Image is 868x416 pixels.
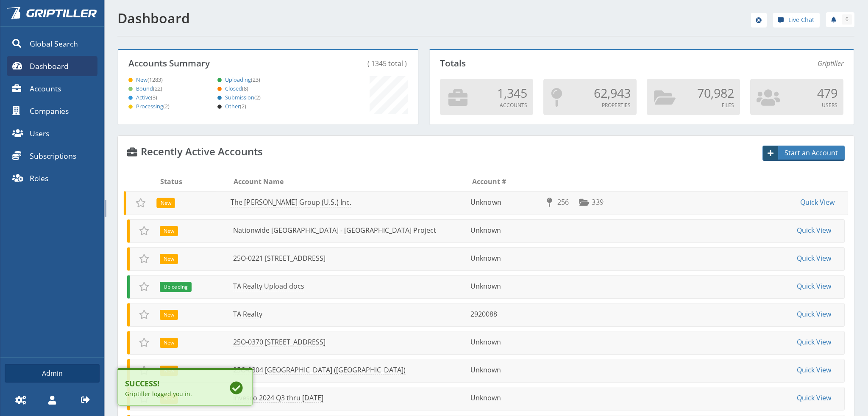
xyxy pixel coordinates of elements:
[214,85,248,92] a: Closed(8)
[242,85,248,92] span: (8)
[160,225,178,236] div: New
[160,176,232,187] li: Status
[160,226,178,236] span: New
[151,94,157,101] span: (3)
[817,85,837,101] span: 479
[653,102,734,109] p: Files
[139,226,149,236] span: Add to Favorites
[163,102,170,110] span: (2)
[125,378,215,389] b: Success!
[157,198,175,208] span: New
[7,78,97,99] a: Accounts
[157,197,175,208] div: New
[7,56,97,76] a: Dashboard
[233,253,325,263] a: 25O-0221 [STREET_ADDRESS]
[147,76,163,83] span: (1283)
[127,146,263,157] h4: Recently Active Accounts
[592,198,603,207] span: 339
[125,102,170,110] a: Processing(2)
[214,76,260,83] span: Uploading
[470,309,542,319] li: 2920088
[214,103,246,110] span: Other
[136,198,146,208] span: Add to Favorites
[125,76,163,83] a: New(1283)
[7,146,97,166] a: Subscriptions
[160,337,178,348] div: New
[797,309,831,319] a: Quick View
[214,85,248,92] span: Closed
[139,281,149,292] span: Add to Favorites
[160,281,192,292] div: Uploading
[153,85,162,92] span: (22)
[762,146,845,161] a: Start an Account
[30,38,78,49] span: Global Search
[818,58,843,69] span: Griptiller
[234,176,470,187] li: Account Name
[797,337,831,347] a: Quick View
[117,11,481,26] h1: Dashboard
[251,76,260,83] span: (23)
[297,58,407,69] div: ( 1345 total )
[557,198,569,207] span: 256
[139,337,149,347] span: Add to Favorites
[233,281,304,291] a: TA Realty Upload docs
[233,226,436,235] a: Nationwide [GEOGRAPHIC_DATA] - [GEOGRAPHIC_DATA] Project
[826,12,854,27] a: 0
[779,148,844,158] span: Start an Account
[233,337,325,347] a: 25O-0370 [STREET_ADDRESS]
[470,281,542,291] li: Unknown
[797,253,831,263] a: Quick View
[5,364,100,383] a: Admin
[797,226,831,235] a: Quick View
[549,102,631,109] p: Properties
[470,197,542,207] li: Unknown
[446,102,527,109] p: Accounts
[470,337,542,347] li: Unknown
[773,13,820,30] div: help
[497,85,527,101] span: 1,345
[594,85,631,101] span: 62,943
[160,310,178,320] span: New
[233,393,323,403] a: Invesco 2024 Q3 thru [DATE]
[214,94,261,101] span: Submission
[846,16,849,23] span: 0
[470,225,542,235] li: Unknown
[751,13,767,30] div: help
[470,393,542,403] li: Unknown
[797,281,831,291] a: Quick View
[125,85,162,92] span: Bound
[800,198,835,207] a: Quick View
[160,254,178,264] span: New
[125,85,162,92] a: Bound(22)
[125,94,157,101] a: Active(3)
[797,393,831,402] a: Quick View
[125,389,215,398] div: Griptiller logged you in.
[254,94,261,101] span: (2)
[214,94,261,101] a: Submission(2)
[30,173,48,184] span: Roles
[160,309,178,320] div: New
[470,253,542,263] li: Unknown
[30,150,76,161] span: Subscriptions
[160,253,178,264] div: New
[7,168,97,188] a: Roles
[160,282,192,292] span: Uploading
[820,11,854,28] div: notifications
[160,338,178,348] span: New
[470,365,542,375] li: Unknown
[128,58,287,68] p: Accounts Summary
[756,102,837,109] p: Users
[125,94,157,101] span: Active
[797,365,831,375] a: Quick View
[214,76,260,83] a: Uploading(23)
[240,102,246,110] span: (2)
[7,123,97,143] a: Users
[472,176,544,187] li: Account #
[233,309,262,319] a: TA Realty
[30,61,69,72] span: Dashboard
[139,309,149,320] span: Add to Favorites
[233,365,406,375] a: 25O-0304 [GEOGRAPHIC_DATA] ([GEOGRAPHIC_DATA])
[7,33,97,54] a: Global Search
[30,105,69,116] span: Companies
[773,13,820,28] a: Live Chat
